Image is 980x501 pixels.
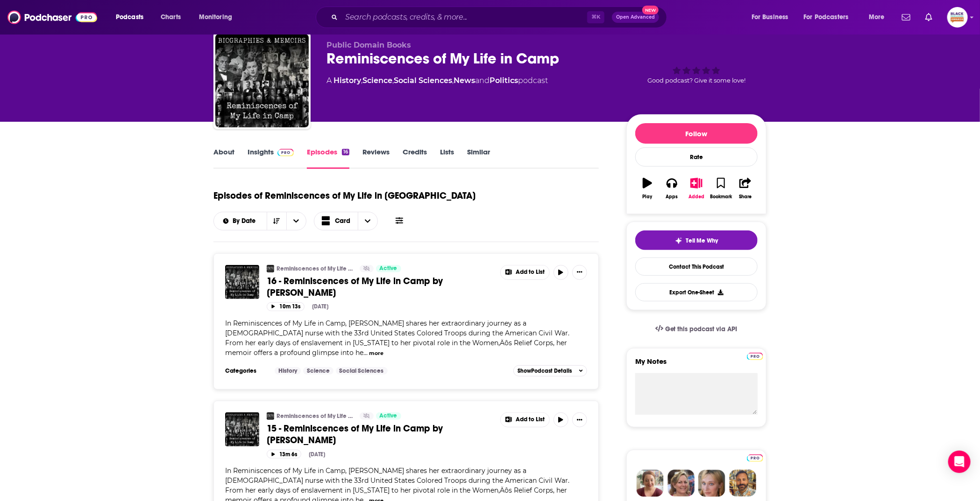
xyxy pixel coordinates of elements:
img: Reminiscences of My Life in Camp [267,412,274,420]
button: Apps [660,172,684,205]
button: more [369,349,383,357]
span: ... [363,348,368,357]
a: Reminiscences of My Life in Camp [267,265,274,272]
div: Play [643,194,653,200]
h1: Episodes of Reminiscences of My Life in [GEOGRAPHIC_DATA] [213,190,476,202]
button: open menu [286,212,306,230]
img: Podchaser Pro [747,353,763,360]
span: Charts [161,11,181,24]
a: Social Sciences [394,76,452,85]
a: Politics [490,76,518,85]
button: Sort Direction [267,212,286,230]
button: Export One-Sheet [635,283,758,301]
button: Choose View [314,212,378,230]
div: Apps [666,194,678,200]
button: Share [733,172,758,205]
a: Show notifications dropdown [898,9,914,25]
a: Show notifications dropdown [922,9,936,25]
span: New [642,6,659,14]
a: Charts [155,10,186,25]
span: ⌘ K [587,11,604,23]
a: 16 - Reminiscences of My Life in Camp by [PERSON_NAME] [267,275,494,299]
span: 16 - Reminiscences of My Life in Camp by [PERSON_NAME] [267,275,443,299]
img: Podchaser Pro [747,454,763,462]
button: Follow [635,123,758,144]
a: Active [376,412,401,420]
div: Search podcasts, credits, & more... [325,7,676,28]
img: 15 - Reminiscences of My Life in Camp by Susie King Taylor [225,412,259,446]
div: A podcast [327,75,548,86]
span: Show Podcast Details [518,368,572,374]
span: , [392,76,394,85]
a: Contact This Podcast [635,257,758,276]
button: open menu [798,10,862,25]
a: Reminiscences of My Life in Camp [277,265,354,272]
button: Show More Button [501,413,549,427]
a: Lists [440,147,454,169]
a: History [334,76,361,85]
img: Reminiscences of My Life in Camp [215,34,309,127]
a: Reminiscences of My Life in Camp [277,412,354,420]
button: Show More Button [501,265,549,279]
span: Public Domain Books [327,41,411,49]
img: 16 - Reminiscences of My Life in Camp by Susie King Taylor [225,265,259,299]
span: For Business [752,11,788,24]
div: Good podcast? Give it some love! [626,41,767,98]
img: User Profile [947,7,968,28]
a: InsightsPodchaser Pro [248,147,294,169]
a: Pro website [747,453,763,462]
a: News [454,76,475,85]
img: Podchaser - Follow, Share and Rate Podcasts [7,8,97,26]
a: History [275,367,301,375]
button: Open AdvancedNew [612,12,659,23]
div: Added [689,194,704,200]
span: 15 - Reminiscences of My Life in Camp by [PERSON_NAME] [267,423,443,446]
div: [DATE] [312,303,328,310]
span: Logged in as blackpodcastingawards [947,7,968,28]
div: Share [739,194,752,200]
a: Social Sciences [336,367,388,375]
span: Tell Me Why [686,237,718,244]
a: Similar [467,147,490,169]
img: Barbara Profile [668,470,695,497]
span: Podcasts [116,11,143,24]
a: Pro website [747,351,763,360]
span: Add to List [516,269,545,276]
a: Science [303,367,334,375]
img: Sydney Profile [637,470,664,497]
img: tell me why sparkle [675,237,682,244]
span: Card [335,218,350,224]
label: My Notes [635,357,758,373]
a: Reviews [362,147,390,169]
span: For Podcasters [804,11,849,24]
button: 13m 6s [267,450,301,459]
a: Active [376,265,401,272]
button: tell me why sparkleTell Me Why [635,230,758,250]
span: By Date [233,218,259,224]
span: , [452,76,454,85]
button: open menu [862,10,896,25]
a: About [213,147,234,169]
span: Add to List [516,416,545,423]
button: Show More Button [572,265,587,280]
a: Get this podcast via API [648,318,745,341]
a: 15 - Reminiscences of My Life in Camp by [PERSON_NAME] [267,423,494,446]
div: Bookmark [710,194,732,200]
span: In Reminiscences of My Life in Camp, [PERSON_NAME] shares her extraordinary journey as a [DEMOGRA... [225,319,569,357]
button: Show profile menu [947,7,968,28]
button: Bookmark [709,172,733,205]
button: open menu [745,10,800,25]
img: Jon Profile [729,470,756,497]
button: ShowPodcast Details [513,365,587,376]
span: , [361,76,362,85]
div: [DATE] [309,451,325,458]
a: Episodes16 [307,147,349,169]
span: and [475,76,490,85]
span: More [869,11,885,24]
a: Science [362,76,392,85]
